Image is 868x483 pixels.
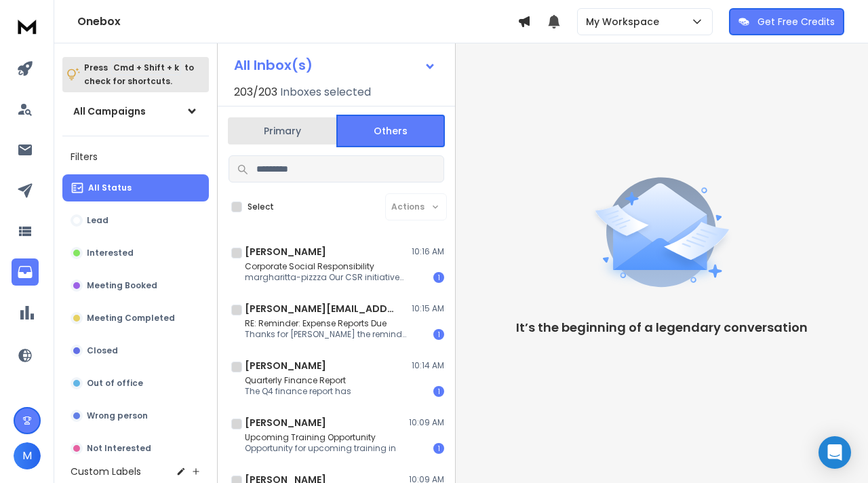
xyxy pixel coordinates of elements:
button: All Status [62,174,209,201]
span: Cmd + Shift + k [111,60,181,75]
button: All Campaigns [62,98,209,125]
button: M [14,442,41,469]
div: Open Intercom Messenger [818,436,851,469]
p: Opportunity for upcoming training in [245,443,396,454]
button: All Inbox(s) [223,52,447,79]
h1: Onebox [77,14,517,30]
p: Not Interested [87,443,151,454]
h3: Filters [62,147,209,166]
p: margharitta-pizzza Our CSR initiatives for [245,272,408,283]
button: Others [336,115,445,147]
button: Meeting Completed [62,305,209,332]
p: Out of office [87,378,143,389]
div: 1 [433,443,444,454]
h1: [PERSON_NAME] [245,245,326,258]
p: Thanks for [PERSON_NAME] the reminder, [245,329,408,340]
p: Corporate Social Responsibility [245,261,408,272]
label: Select [248,201,274,212]
p: Wrong person [87,410,148,421]
p: Closed [87,345,118,356]
button: Out of office [62,370,209,397]
h3: Custom Labels [71,465,141,478]
p: 10:15 AM [412,303,444,314]
button: Wrong person [62,402,209,429]
h1: All Inbox(s) [234,58,313,72]
p: 10:16 AM [412,246,444,257]
p: The Q4 finance report has [245,386,351,397]
h3: Inboxes selected [280,84,371,100]
p: Lead [87,215,108,226]
p: 10:14 AM [412,360,444,371]
div: 1 [433,272,444,283]
h1: [PERSON_NAME] [245,359,326,372]
p: Quarterly Finance Report [245,375,351,386]
p: Meeting Booked [87,280,157,291]
button: Meeting Booked [62,272,209,299]
p: Press to check for shortcuts. [84,61,194,88]
div: 1 [433,329,444,340]
button: Closed [62,337,209,364]
p: Meeting Completed [87,313,175,324]
p: RE: Reminder: Expense Reports Due [245,318,408,329]
span: 203 / 203 [234,84,277,100]
p: Get Free Credits [757,15,835,28]
p: It’s the beginning of a legendary conversation [516,318,808,337]
p: Upcoming Training Opportunity [245,432,396,443]
button: Get Free Credits [729,8,844,35]
img: logo [14,14,41,39]
button: Not Interested [62,435,209,462]
button: Primary [228,116,336,146]
p: Interested [87,248,134,258]
h1: [PERSON_NAME][EMAIL_ADDRESS][DOMAIN_NAME] [245,302,394,315]
p: My Workspace [586,15,665,28]
button: Lead [62,207,209,234]
h1: [PERSON_NAME] [245,416,326,429]
p: All Status [88,182,132,193]
div: 1 [433,386,444,397]
button: Interested [62,239,209,267]
h1: All Campaigns [73,104,146,118]
p: 10:09 AM [409,417,444,428]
